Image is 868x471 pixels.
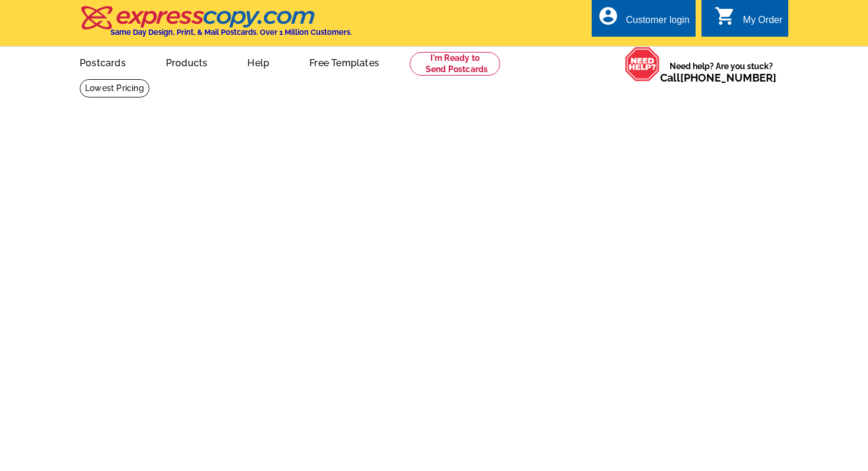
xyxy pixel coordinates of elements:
[110,28,352,37] h4: Same Day Design, Print, & Mail Postcards. Over 1 Million Customers.
[680,72,776,84] a: [PHONE_NUMBER]
[80,14,352,37] a: Same Day Design, Print, & Mail Postcards. Over 1 Million Customers.
[598,5,619,27] i: account_circle
[147,48,227,76] a: Products
[625,47,660,82] img: help
[61,48,145,76] a: Postcards
[598,13,690,28] a: account_circle Customer login
[626,15,690,31] div: Customer login
[743,15,782,31] div: My Order
[291,48,398,76] a: Free Templates
[714,5,736,27] i: shopping_cart
[660,60,782,84] span: Need help? Are you stuck?
[714,13,782,28] a: shopping_cart My Order
[660,72,776,84] span: Call
[229,48,288,76] a: Help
